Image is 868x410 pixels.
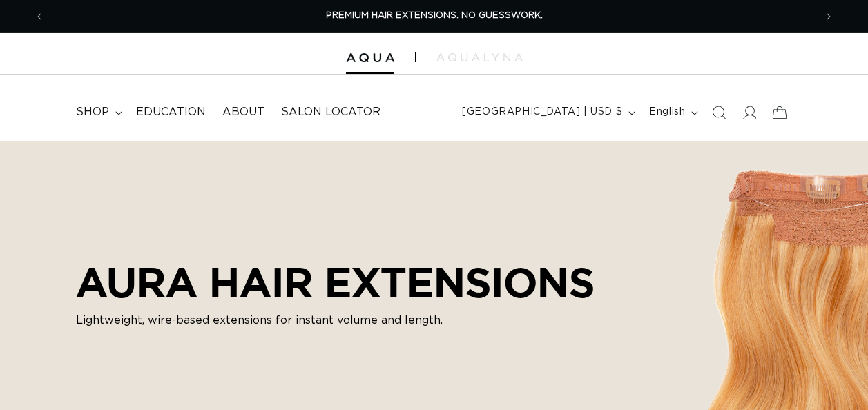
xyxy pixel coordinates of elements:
span: English [649,105,685,119]
button: Previous announcement [24,3,55,30]
span: shop [76,105,109,119]
summary: Search [704,97,734,128]
p: Lightweight, wire-based extensions for instant volume and length. [76,312,595,329]
button: English [641,99,704,126]
img: aqualyna.com [436,53,523,61]
span: Salon Locator [281,105,380,119]
a: Education [128,97,214,128]
img: Aqua Hair Extensions [346,53,394,63]
button: [GEOGRAPHIC_DATA] | USD $ [454,99,641,126]
span: About [222,105,264,119]
h2: AURA HAIR EXTENSIONS [76,258,595,306]
a: About [214,97,273,128]
span: [GEOGRAPHIC_DATA] | USD $ [462,105,622,119]
summary: shop [68,97,128,128]
a: Salon Locator [273,97,389,128]
button: Next announcement [813,3,844,30]
span: PREMIUM HAIR EXTENSIONS. NO GUESSWORK. [326,11,543,20]
span: Education [136,105,206,119]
